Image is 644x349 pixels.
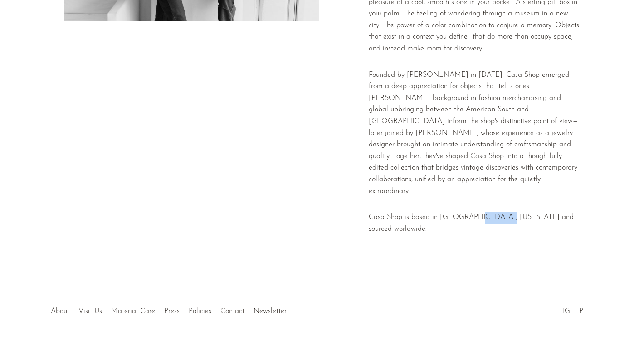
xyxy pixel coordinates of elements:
a: Contact [220,308,244,315]
a: Visit Us [78,308,102,315]
ul: Quick links [46,300,291,318]
ul: Social Medias [558,300,592,318]
a: Policies [189,308,211,315]
a: About [51,308,69,315]
a: PT [579,308,587,315]
p: Casa Shop is based in [GEOGRAPHIC_DATA], [US_STATE] and sourced worldwide. [369,212,580,235]
a: Press [164,308,180,315]
a: Material Care [111,308,155,315]
a: IG [563,308,570,315]
p: Founded by [PERSON_NAME] in [DATE], Casa Shop emerged from a deep appreciation for objects that t... [369,70,580,198]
